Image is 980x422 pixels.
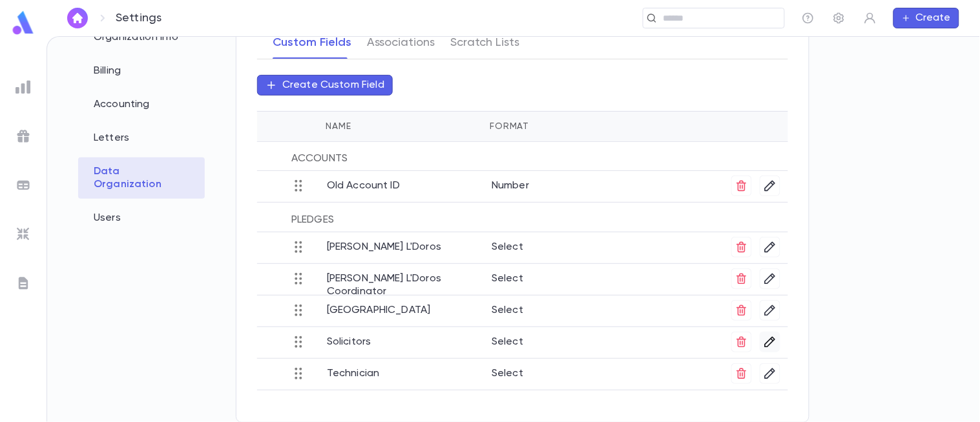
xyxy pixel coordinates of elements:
[282,79,384,92] p: Create Custom Field
[492,363,698,380] p: Select
[78,57,205,85] div: Billing
[492,332,698,348] p: Select
[78,90,205,119] div: Accounting
[367,26,435,59] button: Associations
[257,75,393,95] button: Create Custom Field
[326,122,351,131] span: Name
[116,11,162,25] p: Settings
[492,237,698,254] p: Select
[257,203,788,232] div: Pledge s
[16,79,31,95] img: reports_grey.c525e4749d1bce6a11f5fe2a8de1b229.svg
[16,276,31,291] img: letters_grey.7941b92b52307dd3b8a917253454ce1c.svg
[16,128,31,144] img: campaigns_grey.99e729a5f7ee94e3726e6486bddda8f1.svg
[273,26,351,59] button: Custom Fields
[327,363,492,380] p: Technician
[78,157,205,199] div: Data Organization
[327,268,492,298] p: [PERSON_NAME] L'Doros Coordinator
[492,268,698,285] p: Select
[490,122,529,131] span: Format
[78,23,205,52] div: Organization Info
[327,237,492,254] p: [PERSON_NAME] L'Doros
[16,177,31,193] img: batches_grey.339ca447c9d9533ef1741baa751efc33.svg
[450,26,519,59] button: Scratch Lists
[492,300,698,317] p: Select
[257,142,788,171] div: Account s
[78,204,205,232] div: Users
[16,226,31,242] img: imports_grey.530a8a0e642e233f2baf0ef88e8c9fcb.svg
[10,10,36,35] img: logo
[492,176,698,192] p: Number
[327,332,492,348] p: Solicitors
[70,13,85,23] img: home_white.a664292cf8c1dea59945f0da9f25487c.svg
[893,8,959,28] button: Create
[327,176,492,192] p: Old Account ID
[327,300,492,317] p: [GEOGRAPHIC_DATA]
[78,124,205,152] div: Letters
